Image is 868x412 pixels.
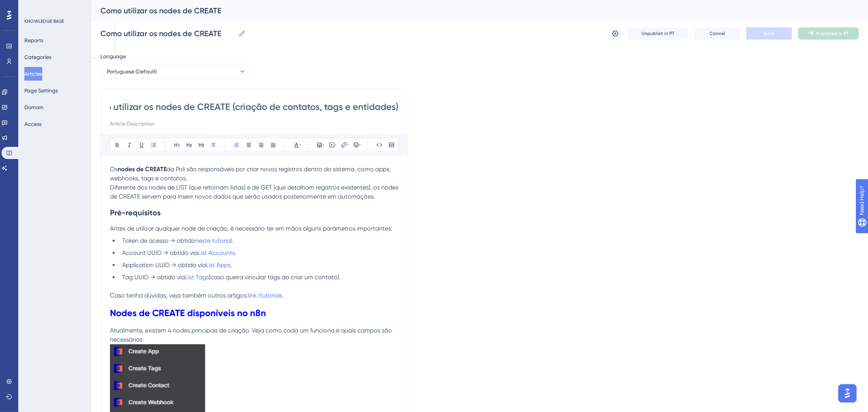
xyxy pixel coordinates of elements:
[18,2,48,11] span: Need Help?
[24,33,43,47] button: Reports
[235,249,236,256] span: .
[836,382,859,405] iframe: UserGuiding AI Assistant Launcher
[122,249,198,256] span: Account UUID → obtido via
[110,307,266,318] strong: Nodes de CREATE disponíveis no n8n
[232,237,233,244] span: .
[185,274,209,281] a: List Tags
[198,249,235,256] a: List Accounts
[110,208,161,217] strong: Pré-requisitos
[110,292,248,299] span: Caso tenha dúvidas, veja também outros artigos:
[100,5,840,16] div: Como utilizar os nodes de CREATE
[100,64,253,79] button: Portuguese (Default)
[100,52,126,61] span: Language
[110,184,400,200] span: Diferente dos nodes de LIST (que retornam listas) e de GET (que detalham registros existentes), o...
[110,327,393,343] span: Atualmente, existem 4 nodes principais de criação. Veja como cada um funciona e quais campos são ...
[248,292,282,299] a: link/tutoriais
[110,225,392,232] span: Antes de utilizar qualquer node de criação, é necessário ter em mãos alguns parâmetros importantes:
[24,18,64,24] div: KNOWLEDGE BASE
[206,261,231,269] a: List Apps
[122,274,185,281] span: Tag UUID → obtido via
[231,261,232,269] span: .
[642,30,674,37] span: Unpublish in PT
[817,30,849,37] span: Published in PT
[100,28,235,39] input: Article Name
[694,27,740,40] button: Cancel
[122,237,195,244] span: Token de acesso → obtido
[209,274,341,281] span: (caso queira vincular tags ao criar um contato).
[110,165,118,173] span: Os
[24,100,43,114] button: Domain
[24,84,58,97] button: Page Settings
[746,27,792,40] button: Save
[24,117,41,131] button: Access
[110,119,398,128] input: Article Description
[118,165,167,173] strong: nodes de CREATE
[122,261,206,269] span: Application UUID → obtido via
[107,67,157,76] span: Portuguese (Default)
[195,237,232,244] a: neste tutorial
[110,101,398,113] input: Article Title
[628,27,688,40] button: Unpublish in PT
[710,30,725,37] span: Cancel
[764,30,774,37] span: Save
[24,67,42,81] button: Articles
[798,27,859,40] button: Published in PT
[110,165,392,182] span: da Poli são responsáveis por criar novos registros dentro do sistema, como apps, webhooks, tags e...
[24,50,51,64] button: Categories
